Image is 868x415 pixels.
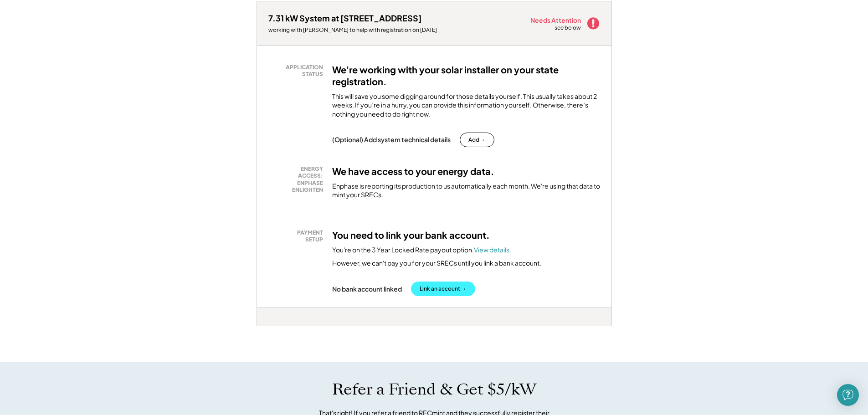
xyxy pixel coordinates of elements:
div: Needs Attention [530,17,582,23]
div: tnrkh5on - VA Distributed [257,326,288,330]
h3: We're working with your solar installer on your state registration. [332,64,600,87]
div: APPLICATION STATUS [273,64,323,78]
div: You're on the 3 Year Locked Rate payout option. [332,246,511,255]
div: see below [555,24,582,32]
div: This will save you some digging around for those details yourself. This usually takes about 2 wee... [332,92,600,119]
button: Link an account → [411,282,475,296]
div: No bank account linked [332,285,402,293]
div: Enphase is reporting its production to us automatically each month. We're using that data to mint... [332,182,600,200]
div: working with [PERSON_NAME] to help with registration on [DATE] [268,26,437,34]
h1: Refer a Friend & Get $5/kW [332,380,536,399]
button: Add → [460,133,494,147]
a: View details. [474,246,511,254]
div: (Optional) Add system technical details [332,135,451,143]
h3: We have access to your energy data. [332,165,494,177]
div: However, we can't pay you for your SRECs until you link a bank account. [332,259,541,268]
div: Open Intercom Messenger [837,384,859,406]
h3: You need to link your bank account. [332,229,490,241]
div: PAYMENT SETUP [273,229,323,243]
div: ENERGY ACCESS: ENPHASE ENLIGHTEN [273,165,323,194]
div: 7.31 kW System at [STREET_ADDRESS] [268,13,421,23]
